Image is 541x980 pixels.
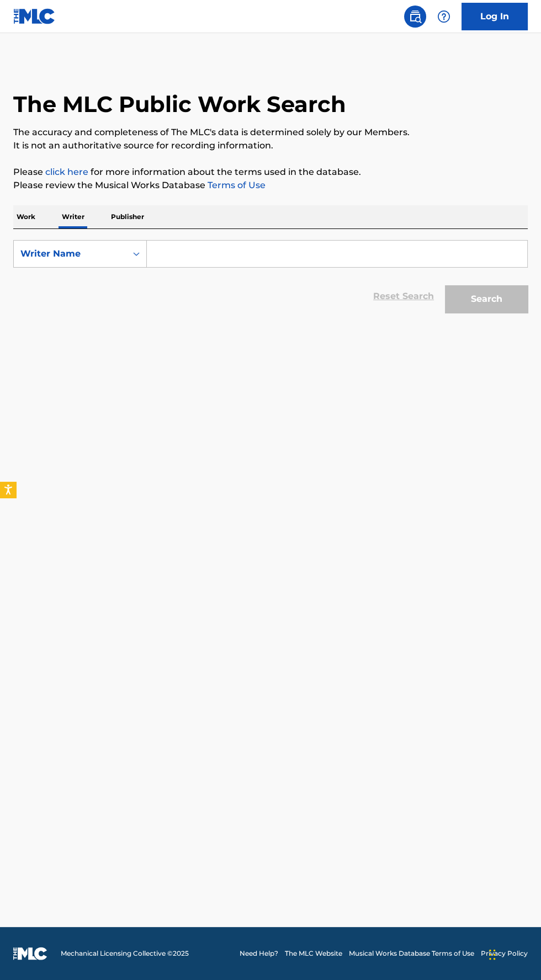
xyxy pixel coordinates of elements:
[45,167,88,177] a: click here
[486,927,541,980] div: Widget Obrolan
[486,927,541,980] iframe: Chat Widget
[481,949,528,958] a: Privacy Policy
[349,949,474,958] a: Musical Works Database Terms of Use
[13,8,56,24] img: MLC Logo
[13,126,528,139] p: The accuracy and completeness of The MLC's data is determined solely by our Members.
[61,949,189,958] span: Mechanical Licensing Collective © 2025
[59,205,88,228] p: Writer
[13,205,39,228] p: Work
[409,10,422,23] img: search
[285,949,342,958] a: The MLC Website
[437,10,450,23] img: help
[404,6,426,28] a: Public Search
[20,247,120,260] div: Writer Name
[433,6,455,28] div: Help
[13,90,346,118] h1: The MLC Public Work Search
[13,179,528,192] p: Please review the Musical Works Database
[205,180,266,190] a: Terms of Use
[13,139,528,152] p: It is not an authoritative source for recording information.
[489,938,496,971] div: Seret
[13,947,47,960] img: logo
[13,166,528,179] p: Please for more information about the terms used in the database.
[108,205,147,228] p: Publisher
[462,3,528,30] a: Log In
[240,949,278,958] a: Need Help?
[13,240,528,318] form: Search Form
